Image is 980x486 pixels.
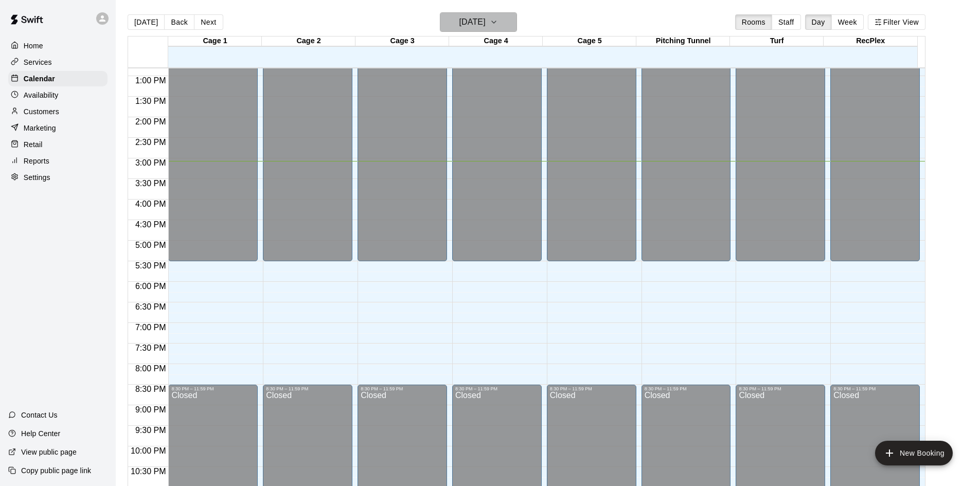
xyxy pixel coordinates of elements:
span: 6:30 PM [133,302,169,311]
a: Services [8,55,108,70]
p: Availability [24,90,59,100]
span: 5:30 PM [133,261,169,270]
p: Contact Us [21,410,58,420]
button: Next [194,14,223,30]
span: 2:30 PM [133,138,169,147]
a: Customers [8,104,108,119]
button: Rooms [735,14,772,30]
div: Cage 4 [449,37,543,46]
p: View public page [21,447,77,457]
p: Calendar [24,74,55,84]
button: Filter View [868,14,925,30]
span: 6:00 PM [133,282,169,291]
h6: [DATE] [459,15,486,29]
span: 4:00 PM [133,200,169,208]
a: Reports [8,153,108,169]
div: Pitching Tunnel [636,37,730,46]
p: Copy public page link [21,465,91,476]
div: Cage 5 [543,37,636,46]
div: 8:30 PM – 11:59 PM [833,386,917,391]
span: 7:00 PM [133,323,169,332]
a: Availability [8,87,108,103]
p: Home [24,41,43,51]
div: 8:30 PM – 11:59 PM [266,386,349,391]
div: Turf [730,37,824,46]
a: Home [8,38,108,53]
span: 9:00 PM [133,405,169,414]
button: Staff [772,14,801,30]
button: Day [805,14,832,30]
div: Cage 2 [262,37,355,46]
p: Marketing [24,123,56,133]
span: 9:30 PM [133,426,169,435]
span: 8:30 PM [133,385,169,393]
a: Settings [8,170,108,185]
button: add [875,441,953,465]
div: 8:30 PM – 11:59 PM [739,386,822,391]
button: Back [164,14,194,30]
div: RecPlex [824,37,917,46]
p: Settings [24,172,50,183]
span: 7:30 PM [133,344,169,352]
div: Cage 3 [355,37,449,46]
span: 3:00 PM [133,158,169,167]
div: 8:30 PM – 11:59 PM [361,386,444,391]
span: 2:00 PM [133,117,169,126]
p: Customers [24,106,59,117]
span: 5:00 PM [133,241,169,249]
span: 4:30 PM [133,220,169,229]
a: Retail [8,137,108,152]
div: 8:30 PM – 11:59 PM [455,386,539,391]
span: 3:30 PM [133,179,169,188]
button: Week [831,14,864,30]
a: Calendar [8,71,108,86]
span: 8:00 PM [133,364,169,373]
p: Retail [24,139,43,150]
p: Services [24,57,52,67]
span: 10:00 PM [128,446,168,455]
div: 8:30 PM – 11:59 PM [171,386,255,391]
div: 8:30 PM – 11:59 PM [645,386,728,391]
div: Cage 1 [168,37,262,46]
span: 10:30 PM [128,467,168,476]
p: Help Center [21,428,60,439]
a: Marketing [8,120,108,136]
button: [DATE] [128,14,165,30]
span: 1:30 PM [133,97,169,105]
div: 8:30 PM – 11:59 PM [550,386,633,391]
p: Reports [24,156,49,166]
button: [DATE] [440,12,517,32]
span: 1:00 PM [133,76,169,85]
